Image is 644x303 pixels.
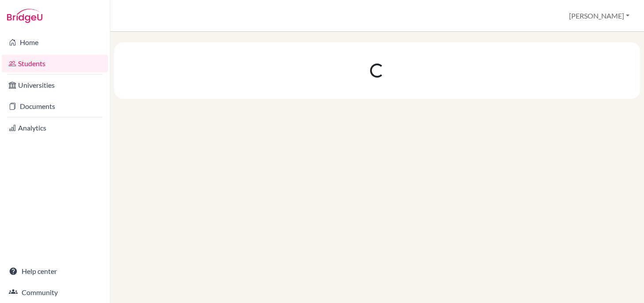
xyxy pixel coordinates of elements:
a: Help center [2,262,108,280]
a: Universities [2,76,108,94]
a: Home [2,34,108,51]
a: Students [2,55,108,72]
button: [PERSON_NAME] [565,7,633,24]
a: Documents [2,97,108,115]
img: Bridge-U [7,9,42,23]
a: Analytics [2,119,108,137]
a: Community [2,284,108,301]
